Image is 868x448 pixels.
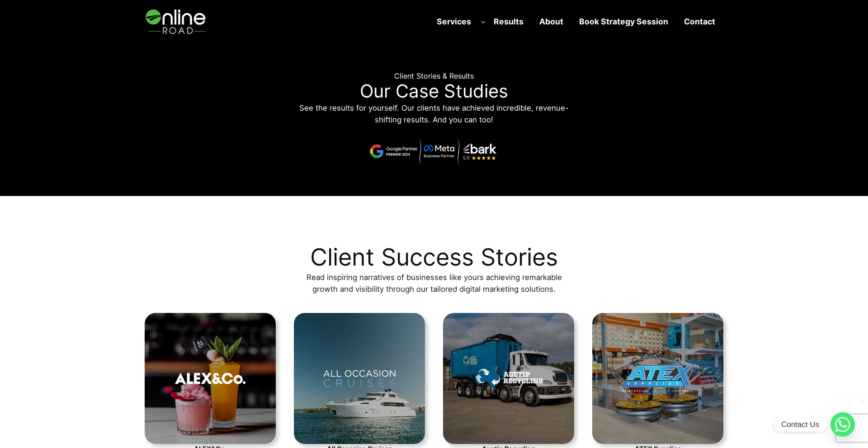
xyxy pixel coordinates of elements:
a: About [531,11,571,32]
strong: About [539,17,563,26]
a: Results [486,11,531,32]
p: Read inspiring narratives of businesses like yours achieving remarkable growth and visibility thr... [294,271,574,295]
a: Book Strategy Session [571,11,676,32]
a: Whatsapp [830,412,855,437]
strong: Book Strategy Session [579,17,668,26]
strong: Services [437,17,471,26]
strong: Results [494,17,524,26]
h6: Client Stories & Results [294,72,574,80]
strong: Contact [684,17,715,26]
a: Services [429,11,479,32]
button: Services submenu [481,19,486,24]
h2: Client Success Stories [310,243,558,271]
nav: Navigation [429,11,723,32]
a: Contact [676,11,723,32]
p: Our Case Studies [294,80,574,102]
p: See the results for yourself. Our clients have achieved incredible, revenue-shifting results. And... [294,102,574,126]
